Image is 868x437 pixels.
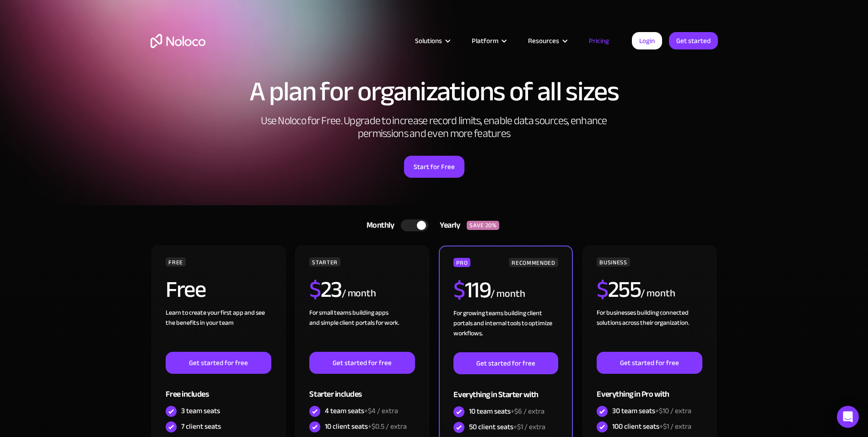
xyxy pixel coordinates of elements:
h1: A plan for organizations of all sizes [151,78,718,105]
a: Get started for free [597,352,702,374]
div: 30 team seats [612,406,691,416]
div: STARTER [309,257,340,267]
div: Resources [528,35,559,47]
a: Start for Free [404,156,464,178]
a: Get started [669,32,718,49]
div: / month [641,286,675,301]
div: For small teams building apps and simple client portals for work. ‍ [309,308,415,352]
div: 10 client seats [325,421,407,432]
div: 50 client seats [469,422,545,432]
div: Resources [517,35,577,47]
div: 4 team seats [325,406,398,416]
div: / month [342,286,376,301]
div: Platform [472,35,498,47]
div: Yearly [428,218,467,232]
h2: 119 [453,279,491,301]
span: +$1 / extra [513,420,545,434]
span: $ [309,268,321,311]
div: BUSINESS [597,257,630,267]
div: Learn to create your first app and see the benefits in your team ‍ [166,308,271,352]
span: +$6 / extra [511,404,545,418]
div: Solutions [415,35,442,47]
div: 7 client seats [181,421,221,432]
div: For businesses building connected solutions across their organization. ‍ [597,308,702,352]
div: Everything in Pro with [597,374,702,404]
span: $ [597,268,608,311]
a: Get started for free [166,352,271,374]
div: For growing teams building client portals and internal tools to optimize workflows. [453,308,558,352]
h2: 255 [597,278,641,301]
h2: Use Noloco for Free. Upgrade to increase record limits, enable data sources, enhance permissions ... [251,115,617,140]
div: 3 team seats [181,406,220,416]
div: FREE [166,257,186,267]
div: 10 team seats [469,406,545,416]
div: Monthly [355,218,401,232]
a: Get started for free [453,352,558,374]
div: / month [491,287,525,301]
div: RECOMMENDED [509,258,558,267]
div: Free includes [166,374,271,404]
h2: Free [166,278,205,301]
div: Platform [460,35,517,47]
a: Pricing [577,35,620,47]
div: PRO [453,258,470,267]
div: SAVE 20% [467,221,499,230]
h2: 23 [309,278,342,301]
span: +$1 / extra [659,420,691,433]
a: Login [632,32,662,49]
span: +$10 / extra [655,404,691,418]
div: Everything in Starter with [453,374,558,404]
div: Solutions [404,35,460,47]
div: Open Intercom Messenger [837,406,859,428]
span: +$0.5 / extra [368,420,407,433]
div: Starter includes [309,374,415,404]
span: $ [453,268,465,311]
a: Get started for free [309,352,415,374]
span: +$4 / extra [364,404,398,418]
div: 100 client seats [612,421,691,432]
a: home [151,34,205,48]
